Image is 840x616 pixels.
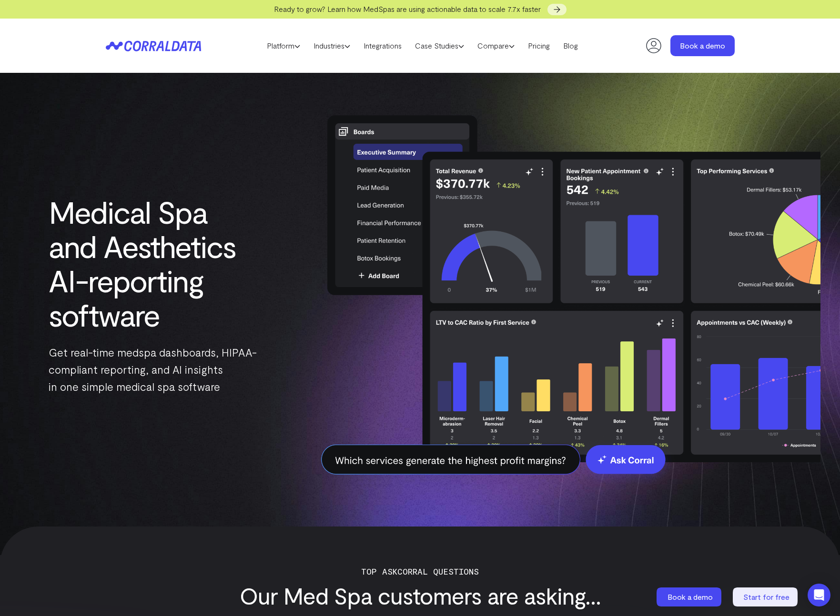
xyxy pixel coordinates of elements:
p: Top ASKCorral Questions [111,565,730,578]
span: Start for free [743,592,789,601]
a: Pricing [521,39,557,53]
a: Integrations [357,39,408,53]
a: Book a demo [670,35,735,56]
div: Open Intercom Messenger [808,584,830,606]
span: Ready to grow? Learn how MedSpas are using actionable data to scale 7.7x faster [274,4,541,13]
a: Book a demo [657,587,723,606]
a: Compare [471,39,521,53]
h1: Medical Spa and Aesthetics AI-reporting software [49,195,257,332]
a: Platform [260,39,307,53]
a: Industries [307,39,357,53]
p: Get real-time medspa dashboards, HIPAA-compliant reporting, and AI insights in one simple medical... [49,344,257,395]
h3: Our Med Spa customers are asking... [111,583,730,608]
a: Blog [557,39,585,53]
a: Case Studies [408,39,471,53]
a: Start for free [733,587,800,606]
span: Book a demo [668,592,713,601]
